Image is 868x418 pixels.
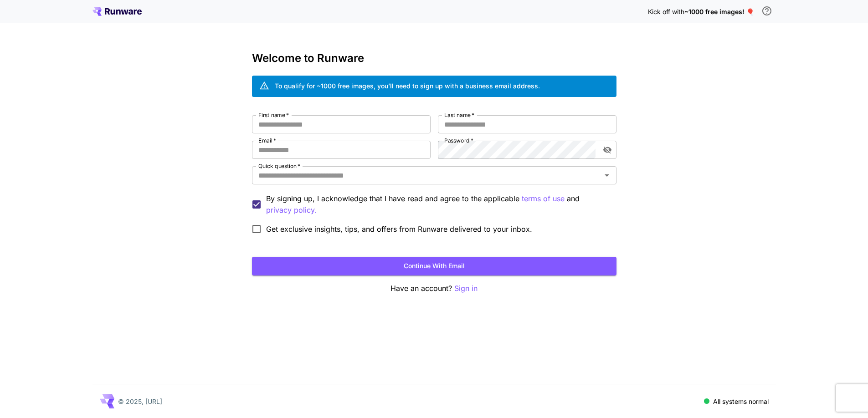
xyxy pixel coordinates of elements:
[275,81,540,91] div: To qualify for ~1000 free images, you’ll need to sign up with a business email address.
[684,8,754,15] span: ~1000 free images! 🎈
[252,283,616,294] p: Have an account?
[713,397,769,406] p: All systems normal
[266,193,609,216] p: By signing up, I acknowledge that I have read and agree to the applicable and
[252,52,616,65] h3: Welcome to Runware
[266,224,532,234] span: Get exclusive insights, tips, and offers from Runware delivered to your inbox.
[258,162,300,170] label: Quick question
[454,283,478,294] button: Sign in
[258,137,276,144] label: Email
[118,397,162,406] p: © 2025, [URL]
[266,204,317,216] p: privacy policy.
[522,193,565,204] button: By signing up, I acknowledge that I have read and agree to the applicable and privacy policy.
[266,204,317,216] button: By signing up, I acknowledge that I have read and agree to the applicable terms of use and
[258,111,289,119] label: First name
[522,193,565,204] p: terms of use
[444,137,473,144] label: Password
[648,8,684,15] span: Kick off with
[601,169,613,182] button: Open
[758,2,776,20] button: In order to qualify for free credit, you need to sign up with a business email address and click ...
[444,111,474,119] label: Last name
[599,142,616,158] button: toggle password visibility
[252,257,616,275] button: Continue with email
